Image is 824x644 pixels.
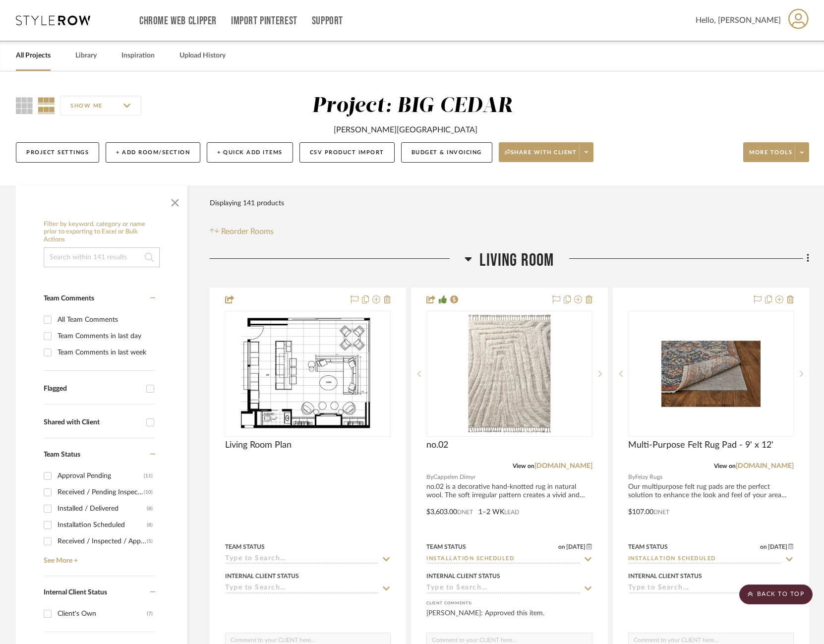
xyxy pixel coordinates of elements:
span: on [558,544,565,550]
div: Team Status [225,542,265,551]
a: [DOMAIN_NAME] [736,463,794,469]
input: Type to Search… [225,584,379,593]
div: (11) [144,468,153,484]
span: [DATE] [767,543,788,550]
span: View on [714,463,736,469]
span: [DATE] [565,543,587,550]
button: Close [165,191,185,211]
a: Library [75,49,97,62]
scroll-to-top-button: BACK TO TOP [739,585,813,604]
div: Team Comments in last week [58,345,153,360]
div: Internal Client Status [628,572,702,581]
button: Project Settings [16,142,99,163]
input: Type to Search… [426,555,580,564]
div: All Team Comments [58,312,153,328]
div: 0 [427,311,591,436]
input: Type to Search… [426,584,580,593]
a: All Projects [16,49,51,62]
span: Multi-Purpose Felt Rug Pad - 9' x 12' [628,440,773,451]
button: Reorder Rooms [210,226,274,237]
span: Living Room Plan [225,440,292,451]
img: Living Room Plan [241,312,375,436]
div: Internal Client Status [225,572,299,581]
div: [PERSON_NAME]: Approved this item. [426,608,592,628]
span: By [426,472,433,482]
span: More tools [749,149,792,164]
a: [DOMAIN_NAME] [534,463,592,469]
span: Living Room [479,250,554,271]
span: Internal Client Status [44,589,107,596]
button: Share with client [499,142,594,162]
span: View on [513,463,534,469]
img: Multi-Purpose Felt Rug Pad - 9' x 12' [661,312,761,436]
span: no.02 [426,440,448,451]
div: Project: BIG CEDAR [312,96,513,117]
div: (8) [147,501,153,517]
div: Approval Pending [58,468,144,484]
div: (7) [147,606,153,622]
a: See More + [41,549,155,565]
a: Upload History [179,49,226,62]
span: Team Status [44,451,80,458]
a: Inspiration [121,49,155,62]
div: (8) [147,517,153,533]
input: Type to Search… [628,555,782,564]
div: Displaying 141 products [210,193,284,213]
div: Flagged [44,385,141,393]
button: + Quick Add Items [207,142,293,163]
div: Team Comments in last day [58,328,153,344]
div: Team Status [628,542,668,551]
div: Received / Inspected / Approved [58,533,147,549]
span: By [628,472,635,482]
button: More tools [743,142,809,162]
span: Cappelen Dimyr [433,472,475,482]
span: on [760,544,767,550]
div: Installed / Delivered [58,501,147,517]
span: Share with client [505,149,577,164]
div: Team Status [426,542,466,551]
span: Team Comments [44,295,94,302]
span: Reorder Rooms [221,226,274,237]
input: Type to Search… [225,555,379,564]
div: Shared with Client [44,418,141,427]
div: Client's Own [58,606,147,622]
div: Received / Pending Inspection [58,484,144,500]
span: Feizy Rugs [635,472,662,482]
div: (5) [147,533,153,549]
img: no.02 [447,312,571,436]
a: Import Pinterest [231,17,297,25]
div: [PERSON_NAME][GEOGRAPHIC_DATA] [334,124,477,136]
button: CSV Product Import [299,142,395,163]
span: Hello, [PERSON_NAME] [696,14,781,26]
a: Chrome Web Clipper [139,17,217,25]
div: (10) [144,484,153,500]
div: Internal Client Status [426,572,500,581]
input: Search within 141 results [44,247,160,267]
a: Support [312,17,343,25]
button: Budget & Invoicing [401,142,492,163]
h6: Filter by keyword, category or name prior to exporting to Excel or Bulk Actions [44,221,160,244]
input: Type to Search… [628,584,782,593]
div: Installation Scheduled [58,517,147,533]
button: + Add Room/Section [106,142,200,163]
